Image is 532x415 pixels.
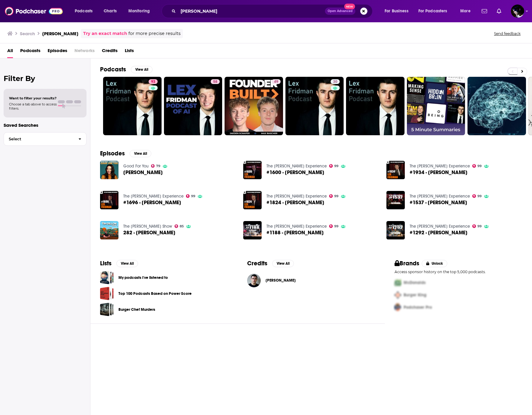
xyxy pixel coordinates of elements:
[123,230,175,235] span: 282 - [PERSON_NAME]
[48,46,67,58] a: Episodes
[100,161,118,179] img: Lex Fridman
[266,224,327,229] a: The Joe Rogan Experience
[410,224,470,229] a: The Joe Rogan Experience
[123,200,181,205] a: #1696 - Lex Fridman
[130,150,151,157] button: View All
[266,170,324,175] a: #1600 - Lex Fridman
[386,221,405,239] img: #1292 - Lex Fridman
[460,7,471,15] span: More
[385,7,408,15] span: For Business
[472,224,482,228] a: 99
[325,8,355,15] button: Open AdvancedNew
[7,46,13,58] a: All
[100,303,114,316] span: Burger Chef Murders
[477,165,482,167] span: 99
[9,96,57,100] span: Want to filter your results?
[100,6,120,16] a: Charts
[211,79,220,84] a: 58
[128,30,181,37] span: for more precise results
[102,46,118,58] span: Credits
[123,224,172,229] a: The Tim Dillon Show
[392,276,404,289] img: First Pro Logo
[100,66,153,73] a: PodcastsView All
[20,46,40,58] a: Podcasts
[123,170,163,175] a: Lex Fridman
[100,150,125,157] h2: Episodes
[404,280,426,285] span: McDonalds
[272,260,294,267] button: View All
[100,221,118,239] a: 282 - Lex Fridman
[272,79,281,84] a: 49
[100,260,138,267] a: ListsView All
[42,31,78,36] h3: [PERSON_NAME]
[247,260,294,267] a: CreditsView All
[75,7,93,15] span: Podcasts
[334,195,338,198] span: 99
[266,164,327,169] a: The Joe Rogan Experience
[128,7,150,15] span: Monitoring
[334,225,338,228] span: 99
[4,74,87,83] h2: Filter By
[511,5,524,18] img: User Profile
[247,260,267,267] h2: Credits
[100,150,151,157] a: EpisodesView All
[243,161,262,179] img: #1600 - Lex Fridman
[123,230,175,235] a: 282 - Lex Fridman
[100,66,126,73] h2: Podcasts
[472,194,482,198] a: 99
[266,230,324,235] span: #1188 - [PERSON_NAME]
[175,224,184,228] a: 85
[477,225,482,228] span: 99
[124,6,158,16] button: open menu
[395,260,420,267] h2: Brands
[247,271,375,290] button: Lex FridmanLex Fridman
[100,287,114,300] span: Top 100 Podcasts Based on Power Score
[410,230,467,235] span: #1292 - [PERSON_NAME]
[213,79,217,85] span: 58
[392,289,404,301] img: Second Pro Logo
[123,170,163,175] span: [PERSON_NAME]
[118,290,192,297] a: Top 100 Podcasts Based on Power Score
[266,200,324,205] span: #1824 - [PERSON_NAME]
[167,4,378,18] div: Search podcasts, credits, & more...
[331,79,340,84] a: 30
[116,260,138,267] button: View All
[511,5,524,18] button: Show profile menu
[329,224,339,228] a: 99
[104,7,117,15] span: Charts
[118,274,168,281] a: My podcasts I've listened to
[103,77,162,135] a: 93
[164,77,222,135] a: 58
[9,102,57,111] span: Choose a tab above to access filters.
[329,194,339,198] a: 99
[71,6,100,16] button: open menu
[4,137,74,141] span: Select
[4,122,87,128] p: Saved Searches
[410,200,467,205] a: #1537 - Lex Fridman
[328,10,353,13] span: Open Advanced
[5,5,63,17] img: Podchaser - Follow, Share and Rate Podcasts
[125,46,134,58] a: Lists
[479,6,490,16] a: Show notifications dropdown
[404,305,432,310] span: Podchaser Pro
[410,194,470,199] a: The Joe Rogan Experience
[266,230,324,235] a: #1188 - Lex Fridman
[178,6,325,16] input: Search podcasts, credits, & more...
[334,165,338,167] span: 99
[422,260,447,267] button: Unlock
[151,164,161,168] a: 79
[243,191,262,209] img: #1824 - Lex Fridman
[266,278,296,283] span: [PERSON_NAME]
[123,194,184,199] a: The Joe Rogan Experience
[151,79,155,85] span: 93
[243,221,262,239] img: #1188 - Lex Fridman
[404,292,427,298] span: Burger King
[456,6,478,16] button: open menu
[410,164,470,169] a: The Joe Rogan Experience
